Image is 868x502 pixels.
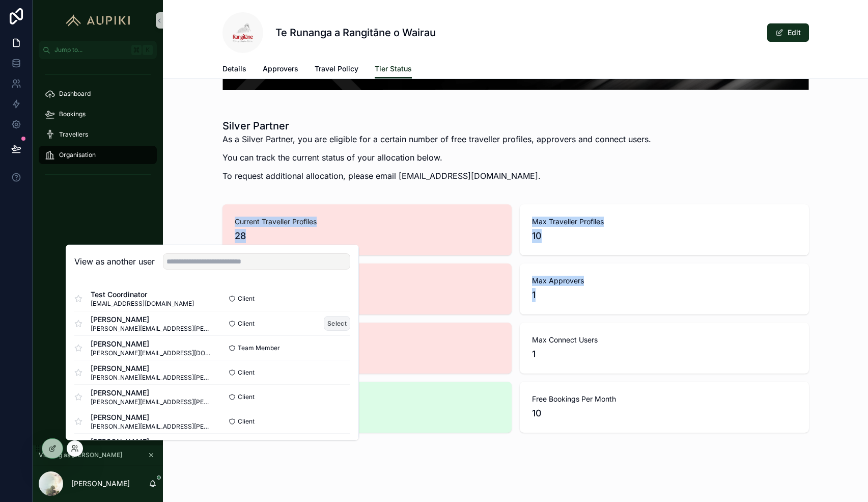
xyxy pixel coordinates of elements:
button: Jump to...K [39,41,157,59]
span: 2 [235,288,499,302]
span: Tier Status [375,64,412,74]
span: [PERSON_NAME] [91,314,212,325]
span: [PERSON_NAME] [91,388,212,398]
span: K [144,46,152,54]
span: Details [222,64,246,74]
span: Test Coordinator [91,289,194,300]
span: [PERSON_NAME][EMAIL_ADDRESS][PERSON_NAME][DOMAIN_NAME] [91,422,212,431]
span: [PERSON_NAME] [91,437,194,447]
span: [PERSON_NAME] [91,339,212,349]
span: [EMAIL_ADDRESS][DOMAIN_NAME] [91,300,194,308]
span: [PERSON_NAME] [91,412,212,422]
span: Jump to... [54,46,127,54]
span: [PERSON_NAME][EMAIL_ADDRESS][PERSON_NAME][DOMAIN_NAME] [91,325,212,333]
a: Details [222,60,246,80]
span: Client [238,295,255,303]
span: 28 [235,229,499,243]
span: Client [238,368,255,377]
span: Dashboard [59,90,91,98]
span: Client [238,417,255,426]
a: Tier Status [375,60,412,79]
a: Travellers [39,125,157,144]
span: 2 [235,347,499,361]
p: [PERSON_NAME] [71,479,130,489]
span: Max Connect Users [532,335,797,345]
p: To request additional allocation, please email [EMAIL_ADDRESS][DOMAIN_NAME]. [222,170,651,182]
p: You can track the current status of your allocation below. [222,151,651,164]
h1: Silver Partner [222,119,651,133]
span: Organisation [59,151,96,159]
span: Travellers [59,130,88,139]
span: 0 [235,406,499,420]
span: [PERSON_NAME][EMAIL_ADDRESS][DOMAIN_NAME] [91,349,212,357]
a: Travel Policy [315,60,358,80]
span: 10 [532,229,797,243]
span: Current Approvers [235,276,499,286]
span: Current Connect Users [235,335,499,345]
span: Bookings This Month [235,394,499,404]
a: Approvers [263,60,298,80]
button: Edit [767,23,809,42]
a: Dashboard [39,85,157,103]
a: Bookings [39,105,157,123]
span: Current Traveller Profiles [235,217,499,227]
span: [PERSON_NAME][EMAIL_ADDRESS][PERSON_NAME][DOMAIN_NAME] [91,398,212,406]
h1: Te Runanga a Rangitāne o Wairau [275,25,436,40]
h2: View as another user [74,255,155,268]
span: Client [238,393,255,401]
img: App logo [61,12,135,29]
span: Max Traveller Profiles [532,217,797,227]
span: Bookings [59,110,86,118]
span: 1 [532,347,797,361]
a: Organisation [39,146,157,164]
span: Team Member [238,344,280,352]
span: Free Bookings Per Month [532,394,797,404]
span: 1 [532,288,797,302]
span: Approvers [263,64,298,74]
button: Select [324,316,350,331]
span: [PERSON_NAME] [91,363,212,374]
span: [PERSON_NAME][EMAIL_ADDRESS][PERSON_NAME][DOMAIN_NAME] [91,374,212,382]
span: Max Approvers [532,276,797,286]
div: scrollable content [33,59,163,196]
span: Travel Policy [315,64,358,74]
span: 10 [532,406,797,420]
p: As a Silver Partner, you are eligible for a certain number of free traveller profiles, approvers ... [222,133,651,145]
span: Client [238,320,255,328]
